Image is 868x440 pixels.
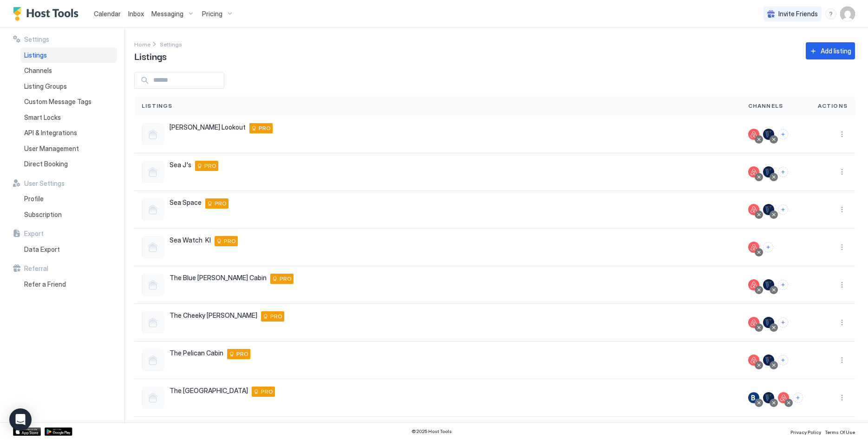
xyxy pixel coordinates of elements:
[20,63,117,79] a: Channels
[24,82,67,91] span: Listing Groups
[825,427,855,436] a: Terms Of Use
[151,10,183,18] span: Messaging
[170,311,257,320] span: The Cheeky [PERSON_NAME]
[202,10,222,18] span: Pricing
[840,7,855,21] div: User profile
[24,144,79,153] span: User Management
[24,230,44,238] span: Export
[763,242,773,252] button: Connect channels
[806,42,855,59] button: Add listing
[134,41,150,48] span: Home
[825,8,836,20] div: menu
[825,429,855,435] span: Terms Of Use
[20,94,117,110] a: Custom Message Tags
[24,129,77,137] span: API & Integrations
[261,387,273,396] span: PRO
[24,195,44,203] span: Profile
[836,166,848,177] button: More options
[45,427,72,436] a: Google Play Store
[142,102,173,110] span: Listings
[170,161,191,169] span: Sea J's
[224,237,236,245] span: PRO
[24,113,61,122] span: Smart Locks
[24,210,62,219] span: Subscription
[170,123,246,131] span: [PERSON_NAME] Lookout
[259,124,271,132] span: PRO
[20,47,117,63] a: Listings
[836,317,848,328] div: menu
[748,102,783,110] span: Channels
[836,204,848,215] button: More options
[778,129,788,139] button: Connect channels
[20,276,117,292] a: Refer a Friend
[94,10,121,18] span: Calendar
[270,312,282,321] span: PRO
[24,160,68,168] span: Direct Booking
[13,7,83,21] a: Host Tools Logo
[778,167,788,177] button: Connect channels
[134,49,167,63] span: Listings
[778,355,788,365] button: Connect channels
[24,245,60,254] span: Data Export
[836,129,848,140] div: menu
[836,279,848,290] button: More options
[836,392,848,403] button: More options
[836,242,848,253] div: menu
[9,408,32,431] div: Open Intercom Messenger
[134,39,150,49] a: Home
[170,274,267,282] span: The Blue [PERSON_NAME] Cabin
[160,39,182,49] div: Breadcrumb
[20,141,117,157] a: User Management
[236,350,248,358] span: PRO
[778,10,818,18] span: Invite Friends
[821,46,851,56] div: Add listing
[836,355,848,366] button: More options
[836,317,848,328] button: More options
[778,204,788,215] button: Connect channels
[20,242,117,257] a: Data Export
[170,236,211,244] span: Sea Watch KI
[20,191,117,207] a: Profile
[790,427,821,436] a: Privacy Policy
[13,427,41,436] a: App Store
[24,179,65,188] span: User Settings
[160,41,182,48] span: Settings
[20,110,117,125] a: Smart Locks
[778,280,788,290] button: Connect channels
[411,428,452,434] span: © 2025 Host Tools
[20,207,117,223] a: Subscription
[170,387,248,395] span: The [GEOGRAPHIC_DATA]
[24,51,47,59] span: Listings
[24,264,48,273] span: Referral
[20,156,117,172] a: Direct Booking
[134,39,150,49] div: Breadcrumb
[778,317,788,328] button: Connect channels
[836,204,848,215] div: menu
[170,198,202,207] span: Sea Space
[128,9,144,19] a: Inbox
[836,392,848,403] div: menu
[818,102,848,110] span: Actions
[24,280,66,289] span: Refer a Friend
[94,9,121,19] a: Calendar
[24,98,91,106] span: Custom Message Tags
[836,355,848,366] div: menu
[836,242,848,253] button: More options
[836,129,848,140] button: More options
[128,10,144,18] span: Inbox
[24,35,49,44] span: Settings
[20,125,117,141] a: API & Integrations
[215,199,227,208] span: PRO
[24,66,52,75] span: Channels
[280,275,292,283] span: PRO
[160,39,182,49] a: Settings
[20,79,117,94] a: Listing Groups
[793,393,803,403] button: Connect channels
[836,166,848,177] div: menu
[790,429,821,435] span: Privacy Policy
[150,72,224,88] input: Input Field
[836,279,848,290] div: menu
